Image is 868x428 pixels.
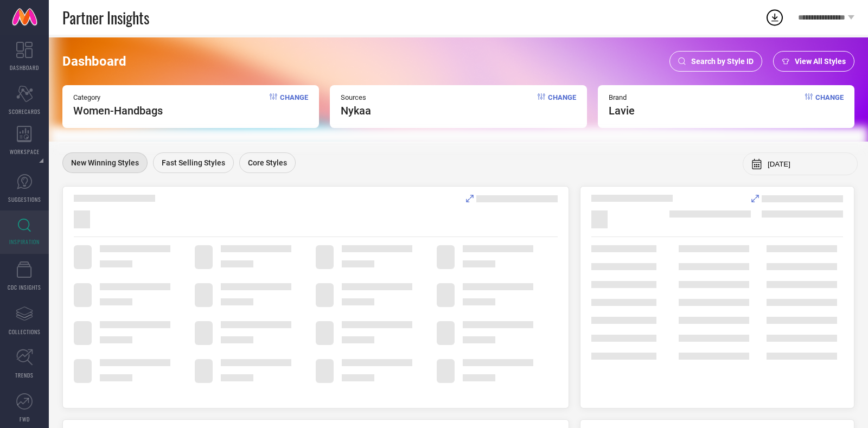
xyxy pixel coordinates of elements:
span: lavie [609,104,635,117]
span: FWD [20,415,30,423]
div: Analyse [466,195,558,202]
span: WORKSPACE [10,148,40,156]
span: Women-Handbags [73,104,163,117]
span: Change [280,93,308,117]
span: Sources [341,93,371,101]
span: Partner Insights [62,7,149,29]
span: Search by Style ID [691,57,754,66]
span: nykaa [341,104,371,117]
span: Brand [609,93,635,101]
input: Select month [768,160,849,168]
span: Core Styles [248,158,287,167]
span: INSPIRATION [9,238,40,246]
div: Open download list [765,8,784,27]
span: Category [73,93,163,101]
span: Change [815,93,844,117]
span: Change [548,93,576,117]
span: COLLECTIONS [9,328,41,336]
span: CDC INSIGHTS [8,283,41,291]
span: DASHBOARD [10,63,39,72]
div: Analyse [751,195,843,202]
span: New Winning Styles [71,158,139,167]
span: View All Styles [795,57,846,66]
span: Fast Selling Styles [162,158,225,167]
span: SCORECARDS [9,107,41,116]
span: SUGGESTIONS [8,195,41,203]
span: TRENDS [15,371,34,379]
span: Dashboard [62,54,126,69]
